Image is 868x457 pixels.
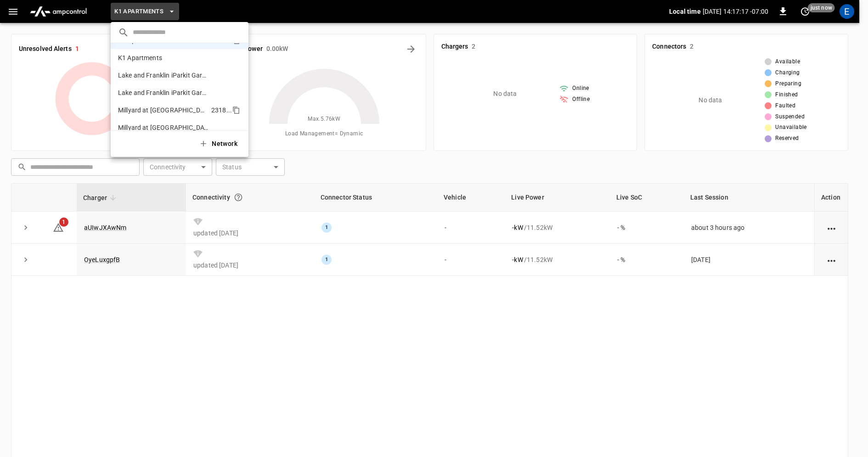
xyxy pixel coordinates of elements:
[118,106,208,115] p: Millyard at [GEOGRAPHIC_DATA]
[231,105,242,116] div: copy
[118,88,208,97] p: Lake and Franklin iParkit Garage - Split 2
[193,134,245,153] button: Network
[118,123,209,132] p: Millyard at [GEOGRAPHIC_DATA]
[118,71,209,80] p: Lake and Franklin iParkit Garage - [GEOGRAPHIC_DATA] 1
[118,53,209,62] p: K1 Apartments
